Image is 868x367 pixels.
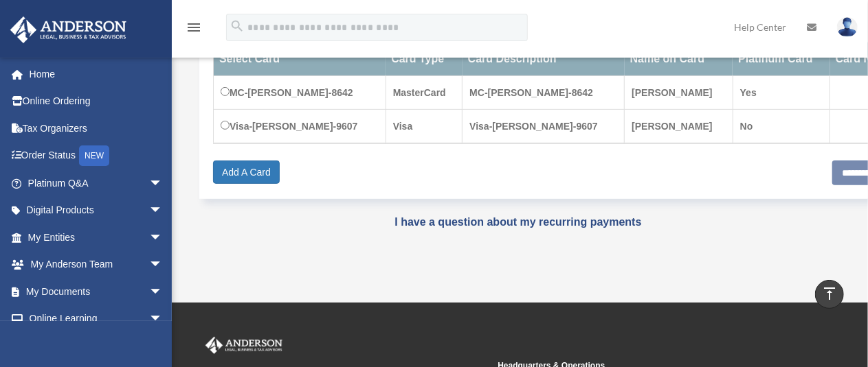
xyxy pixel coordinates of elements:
a: I have a question about my recurring payments [394,216,641,228]
i: menu [186,19,202,36]
a: Order StatusNEW [10,142,183,170]
a: vertical_align_top [815,280,844,309]
th: Platinum Card [733,43,830,76]
td: Yes [733,76,830,110]
span: arrow_drop_down [149,197,177,225]
a: Home [10,60,183,88]
img: Anderson Advisors Platinum Portal [203,337,285,355]
th: Card Type [386,43,463,76]
span: arrow_drop_down [149,169,177,198]
a: Add A Card [213,161,280,184]
div: NEW [79,145,109,166]
td: No [733,110,830,144]
a: My Anderson Teamarrow_drop_down [10,251,183,279]
td: Visa-[PERSON_NAME]-9607 [463,110,625,144]
span: arrow_drop_down [149,224,177,252]
a: menu [186,24,202,36]
a: My Entitiesarrow_drop_down [10,224,183,251]
td: Visa [386,110,463,144]
a: Tax Organizers [10,115,183,142]
span: arrow_drop_down [149,305,177,333]
th: Card Description [463,43,625,76]
a: Platinum Q&Aarrow_drop_down [10,169,183,197]
img: User Pic [837,17,858,37]
a: Online Ordering [10,88,183,115]
td: [PERSON_NAME] [625,110,733,144]
a: Digital Productsarrow_drop_down [10,197,183,224]
th: Name on Card [625,43,733,76]
td: Visa-[PERSON_NAME]-9607 [214,110,386,144]
i: search [230,19,245,34]
td: MC-[PERSON_NAME]-8642 [214,76,386,110]
td: MasterCard [386,76,463,110]
span: arrow_drop_down [149,251,177,279]
img: Anderson Advisors Platinum Portal [6,16,131,43]
td: MC-[PERSON_NAME]-8642 [463,76,625,110]
a: Online Learningarrow_drop_down [10,305,183,333]
th: Select Card [214,43,386,76]
td: [PERSON_NAME] [625,76,733,110]
a: My Documentsarrow_drop_down [10,278,183,305]
i: vertical_align_top [821,285,838,302]
span: arrow_drop_down [149,278,177,306]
